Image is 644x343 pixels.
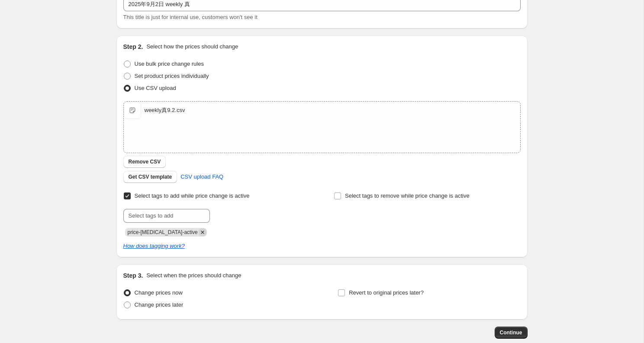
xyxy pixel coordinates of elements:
h2: Step 2. [123,42,143,51]
span: Revert to original prices later? [349,289,424,296]
button: Continue [495,327,528,339]
span: Change prices now [135,289,183,296]
button: Get CSV template [123,171,177,183]
input: Select tags to add [123,209,210,223]
span: price-change-job-active [128,229,198,235]
span: Select tags to add while price change is active [135,192,250,199]
span: Continue [500,329,522,336]
span: Use CSV upload [135,85,176,91]
span: This title is just for internal use, customers won't see it [123,14,258,20]
span: Select tags to remove while price change is active [345,192,470,199]
span: Use bulk price change rules [135,61,204,67]
a: CSV upload FAQ [175,170,229,184]
div: weekly真9.2.csv [145,106,185,115]
span: Get CSV template [129,173,172,180]
button: Remove price-change-job-active [199,228,206,236]
button: Remove CSV [123,156,166,168]
span: CSV upload FAQ [180,173,223,181]
span: Change prices later [135,301,184,308]
p: Select how the prices should change [146,42,238,51]
h2: Step 3. [123,271,143,280]
span: Remove CSV [129,158,161,165]
p: Select when the prices should change [146,271,241,280]
span: Set product prices individually [135,73,209,79]
a: How does tagging work? [123,243,185,249]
